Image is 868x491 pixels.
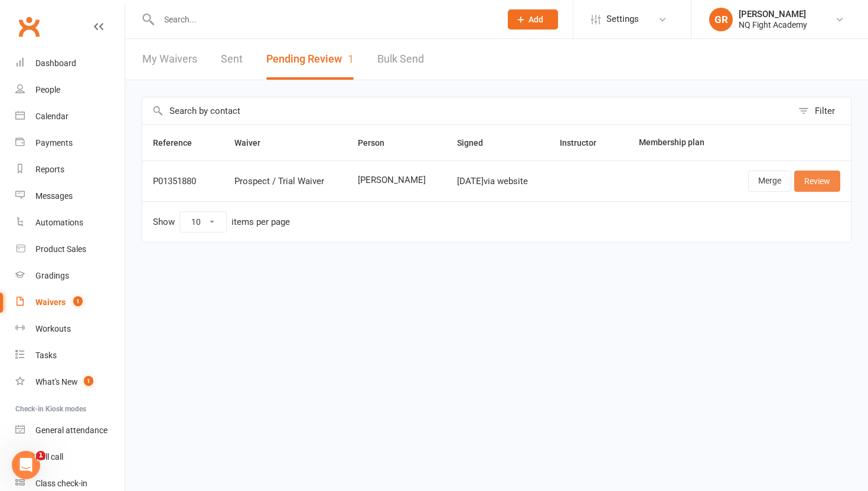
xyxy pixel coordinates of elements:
a: Messages [15,183,125,210]
input: Search... [155,11,492,28]
div: Automations [35,218,83,227]
span: Waiver [234,138,273,148]
button: Add [508,9,558,30]
div: Gradings [35,271,69,280]
a: My Waivers [142,39,197,80]
span: Signed [457,138,496,148]
a: Payments [15,130,125,156]
a: Gradings [15,263,125,289]
div: Payments [35,138,73,148]
a: Calendar [15,103,125,130]
div: People [35,85,60,94]
button: Pending Review1 [266,39,354,80]
div: Class check-in [35,479,87,488]
button: Person [358,136,397,150]
div: Dashboard [35,58,76,68]
th: Membership plan [628,125,725,161]
button: Filter [792,97,851,125]
div: Waivers [35,297,66,307]
div: Calendar [35,112,68,121]
span: Reference [153,138,205,148]
div: Messages [35,191,73,201]
a: Merge [748,171,791,192]
div: Show [153,211,290,233]
div: General attendance [35,425,107,435]
div: [DATE] via website [457,176,539,186]
div: items per page [231,217,290,227]
span: 1 [348,53,354,65]
span: Instructor [560,138,609,148]
div: NQ Fight Academy [739,19,807,30]
div: Roll call [35,452,63,461]
div: Prospect / Trial Waiver [234,176,337,186]
a: General attendance kiosk mode [15,417,125,444]
div: P01351880 [153,176,213,186]
span: Add [528,15,543,24]
a: Product Sales [15,236,125,263]
button: Reference [153,136,205,150]
span: Settings [606,6,639,32]
a: Workouts [15,316,125,342]
div: Workouts [35,324,71,333]
a: Automations [15,210,125,236]
button: Signed [457,136,496,150]
iframe: Intercom live chat [12,451,40,479]
div: Tasks [35,351,57,360]
button: Instructor [560,136,609,150]
a: Sent [221,39,243,80]
div: GR [709,8,733,31]
div: What's New [35,377,78,387]
button: Waiver [234,136,273,150]
a: Bulk Send [377,39,424,80]
span: Person [358,138,397,148]
a: Waivers 1 [15,289,125,316]
div: [PERSON_NAME] [739,9,807,19]
span: [PERSON_NAME] [358,175,436,185]
a: What's New1 [15,369,125,395]
div: Product Sales [35,244,86,254]
a: Clubworx [14,12,44,41]
div: Filter [815,104,835,118]
span: 1 [73,296,83,306]
a: Review [794,171,840,192]
div: Reports [35,165,64,174]
a: Reports [15,156,125,183]
a: People [15,77,125,103]
a: Tasks [15,342,125,369]
span: 1 [36,451,45,460]
span: 1 [84,376,93,386]
a: Dashboard [15,50,125,77]
input: Search by contact [142,97,792,125]
a: Roll call [15,444,125,470]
